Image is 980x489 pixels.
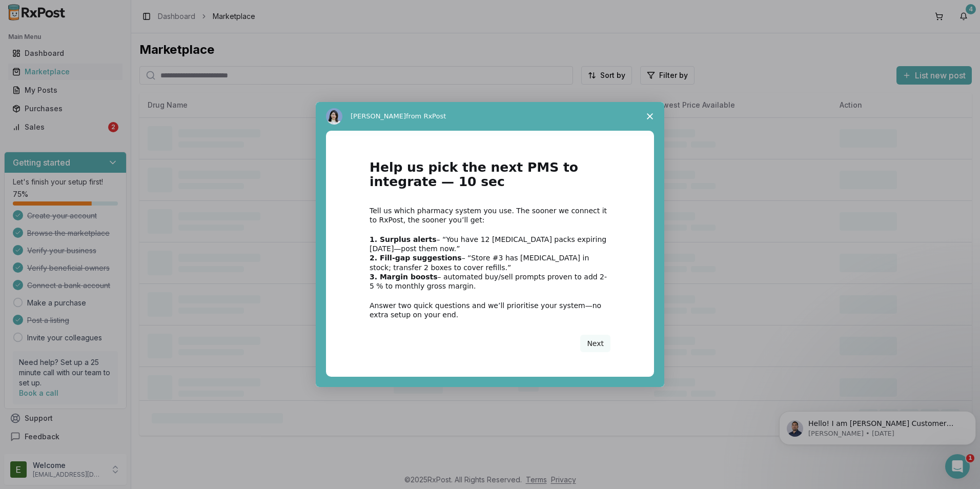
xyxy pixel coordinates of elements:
span: from RxPost [406,112,446,120]
h1: Help us pick the next PMS to integrate — 10 sec [370,160,610,196]
p: Message from Manuel, sent 1d ago [33,39,188,49]
img: Profile image for Alice [326,108,342,125]
p: Hello! I am [PERSON_NAME] Customer Success Rep for Rx Post. I have a pharmacy who is interested i... [33,29,188,39]
div: Tell us which pharmacy system you use. The sooner we connect it to RxPost, the sooner you’ll get: [370,206,610,225]
span: Close survey [636,102,664,131]
div: message notification from Manuel, 1d ago. Hello! I am Manuel Customer Success Rep for Rx Post. I ... [4,22,201,55]
div: – “You have 12 [MEDICAL_DATA] packs expiring [DATE]—post them now.” [370,235,610,253]
div: – automated buy/sell prompts proven to add 2-5 % to monthly gross margin. [370,272,610,291]
b: 2. Fill-gap suggestions [370,254,462,262]
img: Profile image for Manuel [12,31,28,47]
button: Next [580,335,610,352]
div: Answer two quick questions and we’ll prioritise your system—no extra setup on your end. [370,301,610,319]
div: – “Store #3 has [MEDICAL_DATA] in stock; transfer 2 boxes to cover refills.” [370,253,610,272]
b: 3. Margin boosts [370,273,438,281]
span: [PERSON_NAME] [351,112,406,120]
b: 1. Surplus alerts [370,235,437,243]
